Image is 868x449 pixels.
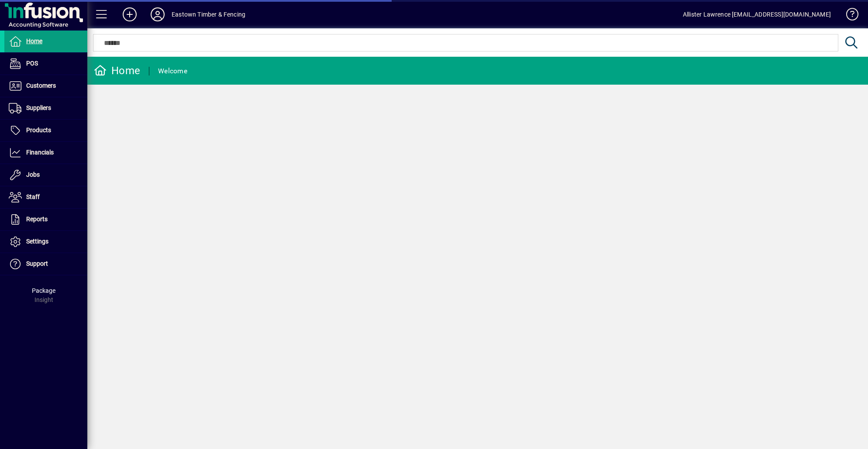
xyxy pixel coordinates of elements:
[26,238,48,245] span: Settings
[683,7,831,21] div: Allister Lawrence [EMAIL_ADDRESS][DOMAIN_NAME]
[158,64,187,78] div: Welcome
[94,64,140,78] div: Home
[4,75,87,97] a: Customers
[26,38,42,45] span: Home
[4,53,87,75] a: POS
[144,7,172,22] button: Profile
[4,231,87,253] a: Settings
[32,287,55,294] span: Package
[4,209,87,230] a: Reports
[4,164,87,186] a: Jobs
[26,82,56,89] span: Customers
[26,127,51,134] span: Products
[26,216,48,223] span: Reports
[4,120,87,141] a: Products
[4,186,87,208] a: Staff
[4,142,87,164] a: Financials
[26,104,51,111] span: Suppliers
[26,171,40,178] span: Jobs
[26,260,48,267] span: Support
[26,193,40,200] span: Staff
[116,7,144,22] button: Add
[26,60,38,67] span: POS
[26,149,54,156] span: Financials
[4,97,87,119] a: Suppliers
[172,7,245,21] div: Eastown Timber & Fencing
[4,253,87,275] a: Support
[840,2,857,30] a: Knowledge Base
